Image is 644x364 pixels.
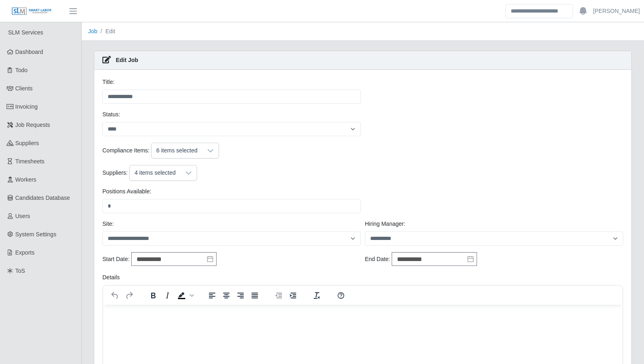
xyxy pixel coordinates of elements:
[15,176,37,183] span: Workers
[15,85,33,92] span: Clients
[365,255,390,263] label: End Date:
[15,195,70,201] span: Candidates Database
[108,290,122,301] button: Undo
[102,110,120,119] label: Status:
[160,290,174,301] button: Italic
[102,273,120,282] label: Details
[122,290,136,301] button: Redo
[102,187,151,196] label: Positions Available:
[175,290,195,301] div: Background color Black
[15,140,39,146] span: Suppliers
[365,220,405,228] label: Hiring Manager:
[15,122,50,128] span: Job Requests
[286,290,300,301] button: Increase indent
[98,27,115,36] li: Edit
[248,290,262,301] button: Justify
[15,103,38,110] span: Invoicing
[219,290,233,301] button: Align center
[15,268,25,274] span: ToS
[152,143,202,158] div: 6 items selected
[88,28,98,34] a: Job
[102,220,114,228] label: Site:
[15,249,35,256] span: Exports
[272,290,286,301] button: Decrease indent
[15,158,45,165] span: Timesheets
[8,29,43,36] span: SLM Services
[505,4,573,18] input: Search
[15,213,30,219] span: Users
[11,7,52,16] img: SLM Logo
[102,255,130,263] label: Start Date:
[205,290,219,301] button: Align left
[334,290,348,301] button: Help
[116,57,138,63] strong: Edit Job
[15,67,28,73] span: Todo
[593,7,640,15] a: [PERSON_NAME]
[15,49,43,55] span: Dashboard
[130,165,180,180] div: 4 items selected
[102,169,128,177] label: Suppliers:
[234,290,247,301] button: Align right
[102,78,115,86] label: Title:
[310,290,324,301] button: Clear formatting
[15,231,56,238] span: System Settings
[102,146,150,155] label: Compliance Items:
[146,290,160,301] button: Bold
